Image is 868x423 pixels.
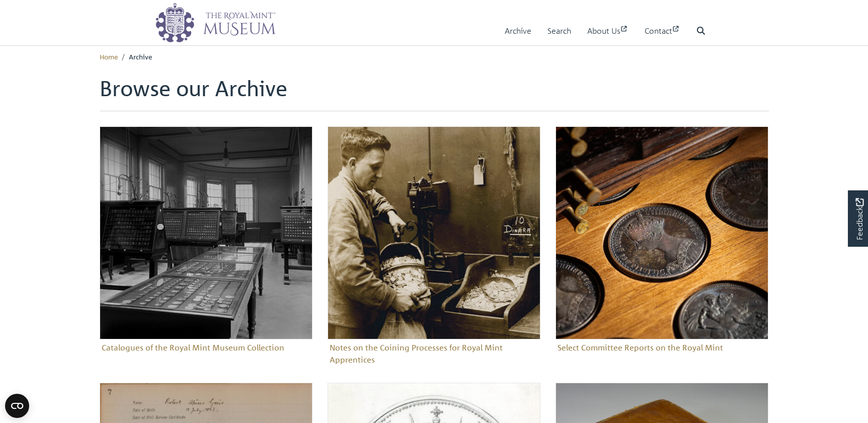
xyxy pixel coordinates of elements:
button: Open CMP widget [5,394,29,418]
a: Contact [645,17,680,45]
img: logo_wide.png [155,3,276,43]
img: Select Committee Reports on the Royal Mint [556,126,768,339]
a: Notes on the Coining Processes for Royal Mint Apprentices Notes on the Coining Processes for Roya... [328,126,540,368]
div: Sub-collection [92,126,320,383]
a: Search [547,17,571,45]
span: Archive [129,52,152,61]
a: Select Committee Reports on the Royal Mint Select Committee Reports on the Royal Mint [556,126,768,356]
div: Sub-collection [320,126,548,383]
img: Catalogues of the Royal Mint Museum Collection [100,126,312,339]
a: Archive [505,17,531,45]
span: Feedback [853,198,865,240]
a: About Us [587,17,628,45]
a: Would you like to provide feedback? [848,190,868,247]
div: Sub-collection [548,126,776,383]
a: Catalogues of the Royal Mint Museum Collection Catalogues of the Royal Mint Museum Collection [100,126,312,356]
h1: Browse our Archive [100,76,769,111]
a: Home [100,52,118,61]
img: Notes on the Coining Processes for Royal Mint Apprentices [328,126,540,339]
